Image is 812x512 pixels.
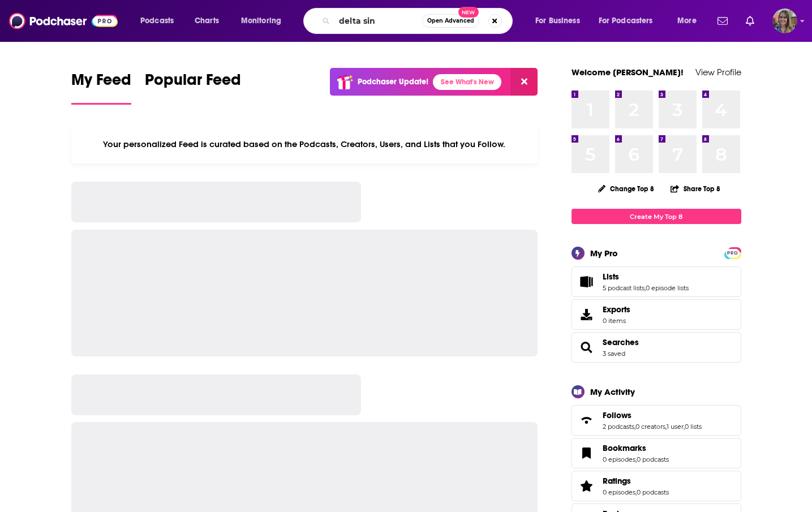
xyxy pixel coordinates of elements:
[575,412,598,428] a: Follows
[140,13,174,29] span: Podcasts
[535,13,580,29] span: For Business
[358,77,428,87] p: Podchaser Update!
[741,11,759,31] a: Show notifications dropdown
[591,12,669,30] button: open menu
[527,12,594,30] button: open menu
[71,70,131,105] a: My Feed
[637,455,669,463] a: 0 podcasts
[603,455,635,463] a: 0 episodes
[572,67,684,78] a: Welcome [PERSON_NAME]!
[772,8,797,33] img: User Profile
[572,438,741,468] span: Bookmarks
[635,455,637,463] span: ,
[603,476,631,486] span: Ratings
[603,304,630,315] span: Exports
[458,7,479,18] span: New
[603,488,635,496] a: 0 episodes
[635,423,665,431] a: 0 creators
[603,272,619,282] span: Lists
[637,488,669,496] a: 0 podcasts
[645,284,646,292] span: ,
[603,476,669,486] a: Ratings
[695,67,741,78] a: View Profile
[233,12,296,30] button: open menu
[603,337,639,347] a: Searches
[603,317,630,325] span: 0 items
[603,443,646,453] span: Bookmarks
[334,12,422,30] input: Search podcasts, credits, & more...
[71,70,131,96] span: My Feed
[772,8,797,33] span: Logged in as annatolios
[685,423,702,431] a: 0 lists
[241,13,281,29] span: Monitoring
[575,307,598,322] span: Exports
[603,272,689,282] a: Lists
[575,478,598,494] a: Ratings
[670,178,721,200] button: Share Top 8
[669,12,711,30] button: open menu
[591,182,661,196] button: Change Top 8
[314,8,523,34] div: Search podcasts, credits, & more...
[646,284,689,292] a: 0 episode lists
[713,11,732,31] a: Show notifications dropdown
[422,14,479,28] button: Open AdvancedNew
[603,443,669,453] a: Bookmarks
[572,471,741,501] span: Ratings
[145,70,241,96] span: Popular Feed
[634,423,635,431] span: ,
[195,13,219,29] span: Charts
[572,332,741,363] span: Searches
[665,423,667,431] span: ,
[726,249,740,257] span: PRO
[572,299,741,330] a: Exports
[603,410,631,420] span: Follows
[71,125,538,164] div: Your personalized Feed is curated based on the Podcasts, Creators, Users, and Lists that you Follow.
[603,423,634,431] a: 2 podcasts
[9,10,118,32] img: Podchaser - Follow, Share and Rate Podcasts
[772,8,797,33] button: Show profile menu
[590,386,635,397] div: My Activity
[572,405,741,436] span: Follows
[684,423,685,431] span: ,
[575,274,598,290] a: Lists
[635,488,637,496] span: ,
[132,12,188,30] button: open menu
[427,18,474,24] span: Open Advanced
[603,410,702,420] a: Follows
[575,445,598,461] a: Bookmarks
[145,70,241,105] a: Popular Feed
[572,209,741,224] a: Create My Top 8
[603,284,645,292] a: 5 podcast lists
[433,74,501,90] a: See What's New
[599,13,653,29] span: For Podcasters
[677,13,697,29] span: More
[726,248,740,257] a: PRO
[572,266,741,297] span: Lists
[575,339,598,355] a: Searches
[187,12,226,30] a: Charts
[603,350,625,358] a: 3 saved
[667,423,684,431] a: 1 user
[590,248,618,259] div: My Pro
